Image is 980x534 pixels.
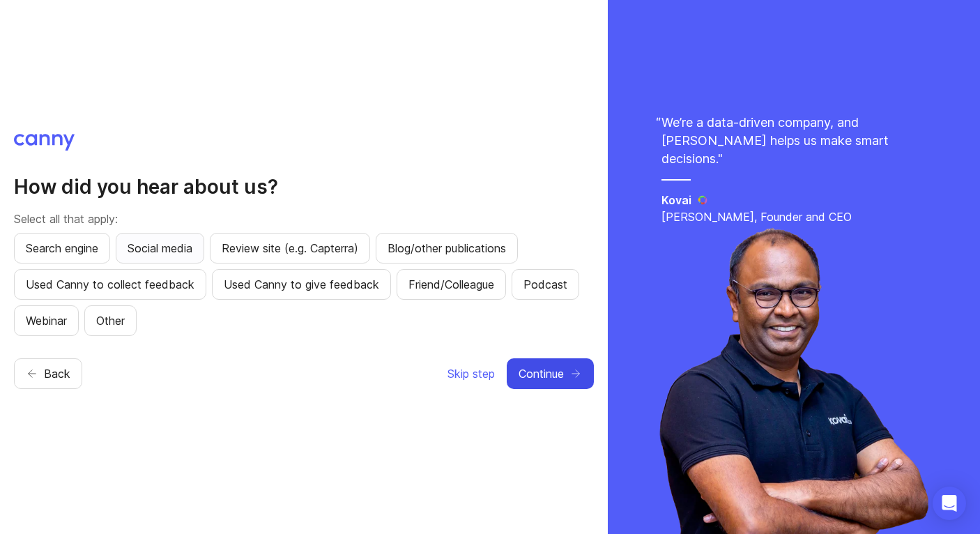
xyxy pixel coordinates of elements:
[661,208,926,225] p: [PERSON_NAME], Founder and CEO
[14,269,206,300] button: Used Canny to collect feedback
[397,269,506,300] button: Friend/Colleague
[224,276,379,293] span: Used Canny to give feedback
[14,174,594,199] h2: How did you hear about us?
[519,365,564,382] span: Continue
[84,305,137,336] button: Other
[128,240,192,257] span: Social media
[96,312,125,329] span: Other
[26,312,67,329] span: Webinar
[408,276,494,293] span: Friend/Colleague
[697,194,709,206] img: Kovai logo
[661,114,926,168] p: We’re a data-driven company, and [PERSON_NAME] helps us make smart decisions. "
[14,233,110,264] button: Search engine
[14,134,75,151] img: Canny logo
[26,276,194,293] span: Used Canny to collect feedback
[388,240,506,257] span: Blog/other publications
[116,233,204,264] button: Social media
[14,305,79,336] button: Webinar
[212,269,391,300] button: Used Canny to give feedback
[512,269,579,300] button: Podcast
[14,358,82,389] button: Back
[659,227,928,534] img: saravana-fdffc8c2a6fa09d1791ca03b1e989ae1.webp
[44,365,70,382] span: Back
[933,487,966,520] div: Open Intercom Messenger
[507,358,594,389] button: Continue
[376,233,518,264] button: Blog/other publications
[222,240,358,257] span: Review site (e.g. Capterra)
[14,211,594,227] p: Select all that apply:
[447,365,495,382] span: Skip step
[523,276,567,293] span: Podcast
[447,358,496,389] button: Skip step
[210,233,370,264] button: Review site (e.g. Capterra)
[661,192,691,208] h5: Kovai
[26,240,98,257] span: Search engine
